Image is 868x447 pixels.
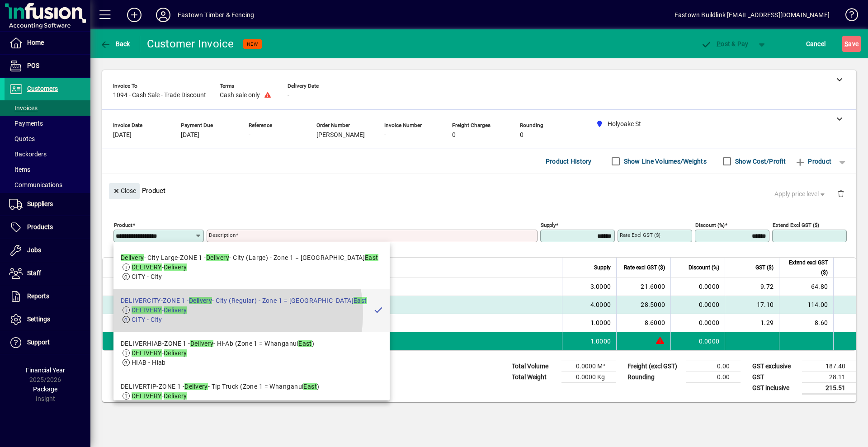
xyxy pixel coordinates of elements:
app-page-header-button: Delete [830,189,852,198]
span: Customers [27,85,58,92]
mat-label: Discount (%) [695,221,725,228]
span: Holyoake St [210,336,221,346]
a: Backorders [5,146,90,162]
td: 215.51 [802,382,856,394]
span: Products [27,223,53,231]
span: P [717,40,721,47]
td: 0.0000 [670,332,725,350]
mat-label: Description [209,232,236,238]
td: 0.00 [686,361,741,372]
span: 4.0000 [590,300,611,309]
td: 0.00 [686,372,741,382]
span: Apply price level [774,189,827,199]
td: 187.40 [802,361,856,372]
a: Settings [5,308,90,331]
span: Payments [9,120,43,127]
span: Close [113,184,136,198]
td: GST exclusive [748,361,802,372]
a: Payments [5,116,90,131]
div: BUGLE100G/25 [137,318,184,327]
button: Apply price level [771,186,830,202]
span: Suppliers [27,200,53,207]
mat-label: Supply [541,221,556,228]
a: Support [5,331,90,354]
mat-label: Extend excl GST ($) [773,221,819,228]
div: Eastown Timber & Fencing [178,8,254,22]
span: GST ($) [755,263,774,273]
td: Total Weight [507,372,561,382]
label: Show Line Volumes/Weights [622,157,707,166]
span: 100X50 (90X45) Gauged MSG8 KD H1.2 - 6.0m [232,300,368,309]
td: 64.80 [779,278,833,296]
span: Items [9,166,30,173]
mat-error: Required [209,242,530,252]
td: 0.0000 [670,314,725,332]
span: Financial Year [26,367,65,374]
span: Extend excl GST ($) [785,258,828,278]
button: Delete [830,183,852,205]
div: 21.6000 [622,282,665,291]
span: Holyoake St [194,318,205,328]
span: ave [844,37,859,51]
button: Post & Pay [697,36,753,52]
span: Description [232,263,259,273]
td: 0.0000 M³ [561,361,616,372]
td: 28.11 [802,372,856,382]
button: Cancel [804,36,828,52]
span: Support [27,339,50,346]
span: Rate excl GST ($) [624,263,665,273]
a: Reports [5,285,90,308]
td: 17.10 [725,296,779,314]
button: Close [109,183,140,199]
a: Items [5,162,90,177]
span: Supply [594,263,611,273]
span: POS [27,62,39,69]
span: Home [27,39,44,46]
span: Item [137,263,148,273]
td: 1.29 [725,314,779,332]
span: 14G X 100 Bugle [PERSON_NAME] Screws (25) [232,318,368,327]
span: Discount (%) [689,263,719,273]
a: Communications [5,177,90,193]
a: Jobs [5,239,90,262]
a: Home [5,32,90,54]
td: Rounding [623,372,686,382]
app-page-header-button: Close [107,187,142,195]
a: POS [5,55,90,77]
span: Staff [27,269,41,277]
label: Show Cost/Profit [733,157,786,166]
span: Jobs [27,246,41,254]
span: Cancel [806,37,826,51]
td: Total Volume [507,361,561,372]
a: Staff [5,262,90,285]
span: 0 [520,132,524,139]
div: Eastown Buildlink [EMAIL_ADDRESS][DOMAIN_NAME] [675,8,830,22]
td: 0.0000 [670,278,725,296]
span: NEW [247,41,258,47]
td: 9.72 [725,278,779,296]
button: Profile [149,7,178,23]
div: 8.6000 [622,318,665,327]
span: 3.0000 [590,282,611,291]
span: 1094 - Cash Sale - Trade Discount [113,92,206,99]
div: Customer Invoice [147,37,234,51]
button: Add [120,7,149,23]
span: 1.0000 [590,318,611,327]
a: Knowledge Base [839,2,857,31]
span: - [384,132,386,139]
span: - [249,132,250,139]
span: S [844,40,848,47]
span: Quotes [9,135,35,142]
span: Cash sale only [220,92,260,99]
span: Product History [546,154,592,169]
div: 213100X050-6.0 [137,282,186,291]
a: Invoices [5,100,90,116]
span: ost & Pay [701,40,749,47]
td: 0.0000 [670,296,725,314]
div: 121100X050-6.0 [137,300,186,309]
mat-label: Product [114,221,132,228]
a: Quotes [5,131,90,146]
span: 100X50 Sawn No2 Rail H3.2 - 6.0m [232,282,334,291]
button: Back [98,36,132,52]
span: Package [33,386,57,393]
